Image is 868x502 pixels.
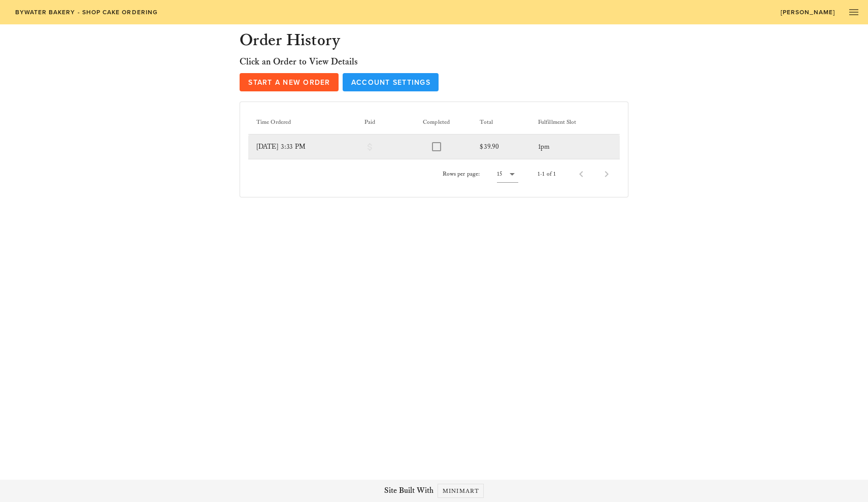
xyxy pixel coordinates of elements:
[248,110,356,135] th: Time Ordered
[442,487,479,495] span: Minimart
[780,9,836,16] span: [PERSON_NAME]
[472,110,530,135] th: Total
[356,110,401,135] th: Paid
[423,118,450,126] span: Completed
[530,110,620,135] th: Fulfillment Slot
[401,110,472,135] th: Completed
[240,55,628,69] h3: Click an Order to View Details
[497,170,502,179] div: 15
[8,5,164,19] a: Bywater Bakery - Shop Cake Ordering
[497,166,518,182] div: 15Rows per page:
[343,73,439,91] a: Account Settings
[248,78,330,87] span: Start a New Order
[384,485,433,497] span: Site Built With
[351,78,430,87] span: Account Settings
[240,30,628,51] h2: Order History
[530,135,620,159] td: 1pm
[774,5,842,19] a: [PERSON_NAME]
[443,159,518,189] div: Rows per page:
[14,9,158,16] span: Bywater Bakery - Shop Cake Ordering
[256,118,291,126] span: Time Ordered
[538,118,577,126] span: Fulfillment Slot
[438,484,484,498] a: Minimart
[240,73,339,91] a: Start a New Order
[248,135,356,159] td: [DATE] 3:33 PM
[538,170,556,179] div: 1-1 of 1
[480,118,493,126] span: Total
[472,135,530,159] td: $39.90
[364,118,375,126] span: Paid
